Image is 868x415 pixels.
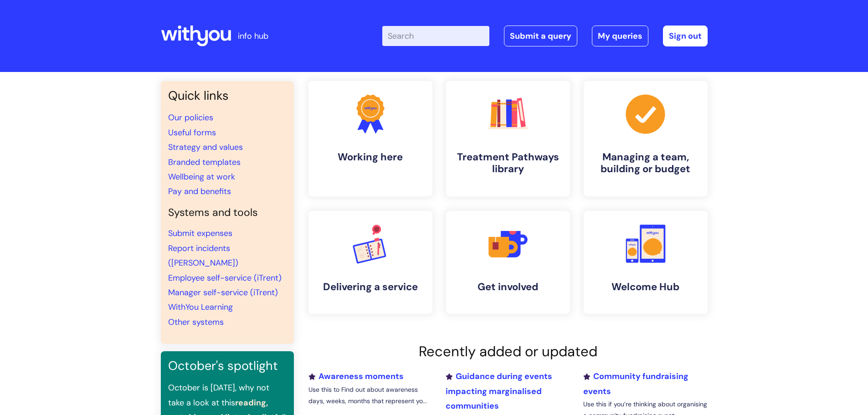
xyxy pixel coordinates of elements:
[168,127,216,138] a: Useful forms
[168,157,241,168] a: Branded templates
[663,26,708,46] a: Sign out
[168,88,287,103] h3: Quick links
[584,81,708,196] a: Managing a team, building or budget
[591,281,700,293] h4: Welcome Hub
[382,26,708,46] div: | -
[168,171,235,182] a: Wellbeing at work
[504,26,577,46] a: Submit a query
[453,151,563,175] h4: Treatment Pathways library
[308,384,432,407] p: Use this to Find out about awareness days, weeks, months that represent yo...
[168,243,238,268] a: Report incidents ([PERSON_NAME])
[238,29,268,43] p: info hub
[308,343,708,360] h2: Recently added or updated
[316,151,425,163] h4: Working here
[446,371,552,411] a: Guidance during events impacting marginalised communities
[168,302,233,313] a: WithYou Learning
[168,317,224,328] a: Other systems
[168,287,278,298] a: Manager self-service (iTrent)
[382,26,489,46] input: Search
[446,211,570,314] a: Get involved
[308,211,432,314] a: Delivering a service
[168,112,213,123] a: Our policies
[308,81,432,196] a: Working here
[168,206,287,219] h4: Systems and tools
[168,359,287,373] h3: October's spotlight
[453,281,563,293] h4: Get involved
[591,151,700,175] h4: Managing a team, building or budget
[168,272,282,283] a: Employee self-service (iTrent)
[168,186,231,197] a: Pay and benefits
[583,371,688,396] a: Community fundraising events
[316,281,425,293] h4: Delivering a service
[584,211,708,314] a: Welcome Hub
[168,228,232,239] a: Submit expenses
[168,142,243,153] a: Strategy and values
[308,371,404,382] a: Awareness moments
[446,81,570,196] a: Treatment Pathways library
[592,26,648,46] a: My queries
